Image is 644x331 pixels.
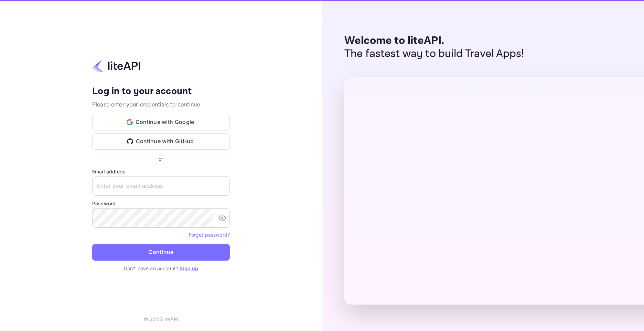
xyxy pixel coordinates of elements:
[180,265,198,271] a: Sign up
[92,59,140,72] img: liteapi
[144,316,178,323] p: © 2025 liteAPI
[189,232,230,238] a: Forget password?
[92,244,230,261] button: Continue
[92,200,230,207] label: Password
[92,85,230,98] h4: Log in to your account
[92,168,230,175] label: Email address
[344,34,524,47] p: Welcome to liteAPI.
[92,176,230,196] input: Enter your email address
[92,265,230,272] p: Don't have an account?
[92,114,230,130] button: Continue with Google
[215,211,229,225] button: toggle password visibility
[159,155,163,162] p: or
[92,133,230,150] button: Continue with GitHub
[92,100,230,109] p: Please enter your credentials to continue
[344,47,524,60] p: The fastest way to build Travel Apps!
[189,231,230,238] a: Forget password?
